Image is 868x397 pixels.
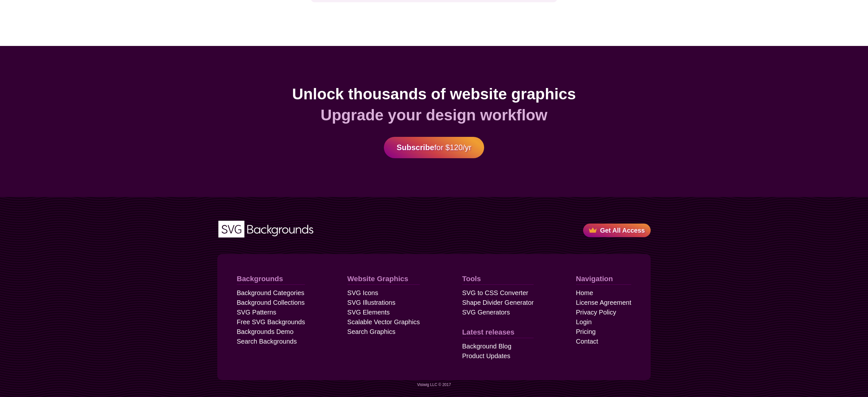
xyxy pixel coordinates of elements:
[462,298,534,307] a: Shape Divider Generator
[237,288,304,298] a: Background Categories
[576,327,596,336] a: Pricing
[462,288,528,298] a: SVG to CSS Converter
[237,327,294,336] a: Backgrounds Demo
[462,273,534,285] a: Tools
[462,307,510,317] a: SVG Generators
[576,307,616,317] a: Privacy Policy
[19,85,849,104] h2: Unlock thousands of website graphics
[237,298,305,307] a: Background Collections
[6,382,862,388] p: Visiwig LLC © 2017
[576,288,593,298] a: Home
[347,317,420,327] a: Scalable Vector Graphics
[347,307,390,317] a: SVG Elements
[576,336,598,346] a: Contact
[347,273,420,285] a: Website Graphics
[347,327,396,336] a: Search Graphics
[19,106,849,125] h2: Upgrade your design workflow
[583,224,651,237] a: Get All Access
[462,341,511,351] a: Background Blog
[347,288,378,298] a: SVG Icons
[237,273,305,285] a: Backgrounds
[384,137,484,158] a: Subscribefor $120/yr
[462,327,534,338] a: Latest releases
[576,298,631,307] a: License Agreement
[576,273,631,285] a: Navigation
[237,307,276,317] a: SVG Patterns
[347,298,396,307] a: SVG Illustrations
[462,351,510,361] a: Product Updates
[397,143,434,152] strong: Subscribe
[237,336,297,346] a: Search Backgrounds
[576,317,592,327] a: Login
[237,317,305,327] a: Free SVG Backgrounds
